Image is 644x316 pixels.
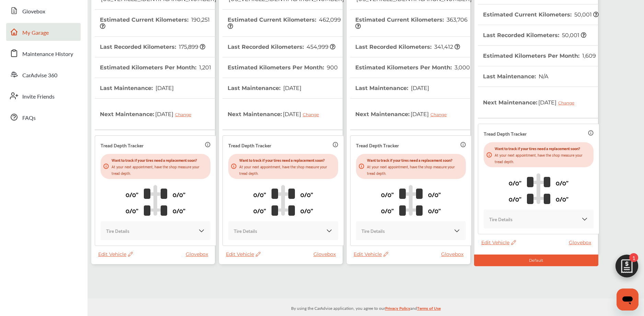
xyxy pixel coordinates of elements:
span: CarAdvise 360 [22,71,57,80]
span: 1,609 [581,53,596,59]
p: Tread Depth Tracker [484,129,527,137]
p: Want to track if your tires need a replacement soon? [112,157,208,163]
span: [DATE] [282,85,301,91]
th: Last Recorded Kilometers : [355,37,460,57]
a: Glovebox [569,239,595,246]
p: Want to track if your tires need a replacement soon? [239,157,335,163]
p: 0/0" [173,189,185,200]
p: 0/0" [509,193,521,204]
th: Next Maintenance : [483,87,579,118]
img: edit-cartIcon.11d11f9a.svg [610,251,643,284]
span: [DATE] [410,105,452,123]
a: Glovebox [441,251,467,257]
span: [DATE] [154,85,174,91]
img: KOKaJQAAAABJRU5ErkJggg== [326,227,333,234]
span: 1,201 [198,64,211,71]
p: 0/0" [381,189,394,200]
p: 0/0" [556,193,568,204]
span: [DATE] [537,94,579,111]
img: KOKaJQAAAABJRU5ErkJggg== [453,227,460,234]
p: At your next appointment, have the shop measure your tread depth. [495,151,591,165]
a: Terms of Use [417,304,441,315]
img: tire_track_logo.b900bcbc.svg [527,173,550,204]
iframe: Button to launch messaging window [617,289,639,311]
img: KOKaJQAAAABJRU5ErkJggg== [581,216,588,223]
p: By using the CarAdvise application, you agree to our and [88,304,644,312]
p: 0/0" [300,189,313,200]
a: Maintenance History [6,44,81,62]
p: 0/0" [300,205,313,216]
th: Last Recorded Kilometers : [228,37,335,57]
p: Tread Depth Tracker [356,141,399,149]
span: N/A [538,73,548,80]
span: 175,899 [178,44,205,50]
div: Change [558,100,578,105]
div: Change [175,112,195,117]
span: 462,099 [228,16,342,30]
th: Next Maintenance : [100,99,196,129]
img: tire_track_logo.b900bcbc.svg [272,185,295,216]
p: Tire Details [489,215,513,223]
a: My Garage [6,23,81,41]
p: 0/0" [428,189,441,200]
span: 3,000 [453,64,470,71]
a: Privacy Policy [385,304,410,315]
p: 0/0" [253,205,266,216]
span: 50,001 [561,32,586,38]
span: 900 [326,64,338,71]
span: Edit Vehicle [98,251,133,257]
span: Invite Friends [22,92,55,101]
p: 0/0" [126,189,138,200]
img: tire_track_logo.b900bcbc.svg [144,185,167,216]
th: Last Maintenance : [483,66,548,87]
th: Estimated Current Kilometers : [483,4,599,25]
a: Invite Friends [6,87,81,105]
span: [DATE] [410,85,429,91]
span: Edit Vehicle [226,251,261,257]
th: Next Maintenance : [355,99,452,129]
span: FAQs [22,114,36,123]
a: CarAdvise 360 [6,66,81,83]
span: 341,412 [433,44,460,50]
p: 0/0" [253,189,266,200]
p: 0/0" [173,205,185,216]
th: Last Recorded Kilometers : [100,37,205,57]
p: Want to track if your tires need a replacement soon? [367,157,463,163]
span: [DATE] [154,105,196,123]
div: Change [303,112,322,117]
div: Change [430,112,450,117]
span: 50,001 [573,11,599,18]
th: Last Maintenance : [355,78,429,98]
p: At your next appointment, have the shop measure your tread depth. [112,163,208,176]
th: Estimated Kilometers Per Month : [228,57,338,78]
p: 0/0" [428,205,441,216]
th: Last Recorded Kilometers : [483,25,586,45]
span: 454,999 [306,44,335,50]
th: Estimated Current Kilometers : [100,10,216,36]
th: Estimated Current Kilometers : [228,10,344,36]
p: Tread Depth Tracker [228,141,271,149]
th: Estimated Kilometers Per Month : [483,46,596,66]
th: Estimated Current Kilometers : [355,10,472,36]
span: 1 [629,253,638,262]
p: Tire Details [361,227,385,235]
span: 363,706 [355,16,469,30]
a: FAQs [6,108,81,126]
p: Tire Details [106,227,129,235]
a: Glovebox [6,2,81,20]
p: Tire Details [234,227,257,235]
img: KOKaJQAAAABJRU5ErkJggg== [198,227,205,234]
span: [DATE] [282,105,324,123]
th: Last Maintenance : [100,78,174,98]
span: 190,251 [100,16,211,30]
th: Estimated Kilometers Per Month : [100,57,211,78]
th: Next Maintenance : [228,99,324,129]
span: Edit Vehicle [481,239,516,246]
th: Estimated Kilometers Per Month : [355,57,470,78]
p: 0/0" [556,177,568,188]
div: Default [474,255,598,266]
img: tire_track_logo.b900bcbc.svg [399,185,423,216]
span: My Garage [22,29,49,37]
p: Tread Depth Tracker [101,141,143,149]
th: Last Maintenance : [228,78,301,98]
